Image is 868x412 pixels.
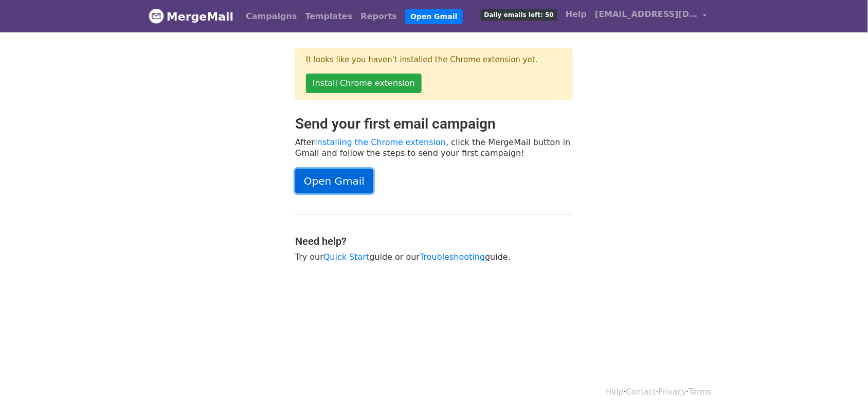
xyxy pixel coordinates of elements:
a: Open Gmail [405,9,462,24]
a: Quick Start [323,252,369,262]
a: installing the Chrome extension [315,137,446,147]
img: MergeMail logo [149,8,164,24]
a: Campaigns [242,6,301,27]
a: Reports [357,6,402,27]
a: Help [606,387,624,397]
p: Try our guide or our guide. [295,252,573,262]
a: [EMAIL_ADDRESS][DOMAIN_NAME] [591,4,711,28]
a: Daily emails left: 50 [477,4,562,25]
a: Help [562,4,591,25]
a: Install Chrome extension [306,74,422,93]
span: [EMAIL_ADDRESS][DOMAIN_NAME] [595,8,698,21]
a: Privacy [659,387,686,397]
span: Daily emails left: 50 [481,9,557,21]
p: It looks like you haven't installed the Chrome extension yet. [306,55,562,65]
a: Troubleshooting [420,252,485,262]
a: Terms [689,387,712,397]
h2: Send your first email campaign [295,115,573,133]
p: After , click the MergeMail button in Gmail and follow the steps to send your first campaign! [295,137,573,158]
div: Widget de chat [817,363,868,412]
iframe: Chat Widget [817,363,868,412]
a: MergeMail [149,6,233,27]
h4: Need help? [295,235,573,247]
a: Contact [626,387,656,397]
a: Templates [301,6,356,27]
a: Open Gmail [295,169,373,193]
